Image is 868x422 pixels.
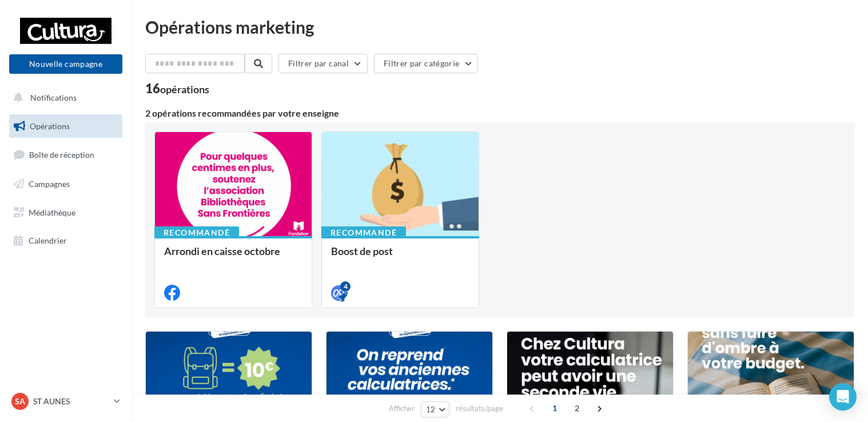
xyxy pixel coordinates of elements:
[278,54,368,73] button: Filtrer par canal
[154,226,239,239] div: Recommandé
[7,172,125,196] a: Campagnes
[546,399,564,417] span: 1
[829,383,857,411] div: Open Intercom Messenger
[331,245,469,268] div: Boost de post
[145,82,209,95] div: 16
[29,236,67,245] span: Calendrier
[7,142,125,167] a: Boîte de réception
[33,396,109,407] p: ST AUNES
[7,114,125,138] a: Opérations
[374,54,478,73] button: Filtrer par catégorie
[29,179,70,189] span: Campagnes
[30,121,70,131] span: Opérations
[9,391,122,412] a: SA ST AUNES
[160,84,209,94] div: opérations
[7,86,120,110] button: Notifications
[164,245,302,268] div: Arrondi en caisse octobre
[29,150,94,160] span: Boîte de réception
[7,201,125,225] a: Médiathèque
[568,399,586,417] span: 2
[9,54,122,74] button: Nouvelle campagne
[389,403,415,414] span: Afficher
[15,396,25,407] span: SA
[456,403,503,414] span: résultats/page
[145,109,854,118] div: 2 opérations recommandées par votre enseigne
[340,281,351,292] div: 4
[321,226,406,239] div: Recommandé
[29,207,75,217] span: Médiathèque
[30,93,77,102] span: Notifications
[7,229,125,253] a: Calendrier
[426,405,436,414] span: 12
[421,401,450,417] button: 12
[145,18,854,35] div: Opérations marketing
